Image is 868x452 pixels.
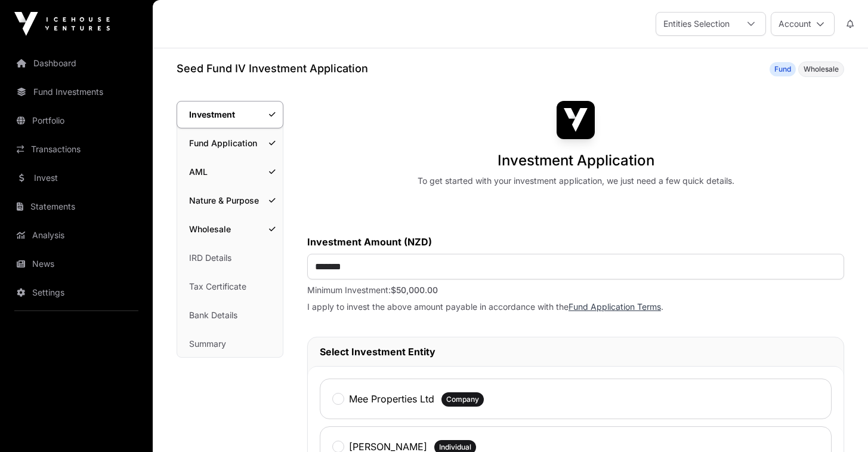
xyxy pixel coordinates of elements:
a: Investment [177,101,283,128]
a: Dashboard [10,50,143,76]
a: Invest [10,165,143,191]
label: Mee Properties Ltd [349,392,434,406]
h2: Select Investment Entity [320,345,832,359]
a: Wholesale [177,216,283,242]
a: Nature & Purpose [177,187,283,214]
a: Fund Application [177,130,283,156]
span: Individual [439,442,471,452]
a: Bank Details [177,302,283,328]
a: Settings [10,279,143,306]
label: Investment Amount (NZD) [307,235,844,249]
span: $50,000.00 [391,285,438,295]
p: Minimum Investment: [307,284,844,296]
span: Wholesale [804,64,839,74]
p: I apply to invest the above amount payable in accordance with the . [307,301,844,313]
span: Company [446,395,479,404]
span: Fund [774,64,791,74]
a: Fund Application Terms [569,302,661,312]
button: Account [771,12,835,36]
a: IRD Details [177,245,283,271]
a: News [10,251,143,277]
a: Tax Certificate [177,273,283,300]
h1: Seed Fund IV Investment Application [177,60,368,77]
a: Statements [10,193,143,220]
div: To get started with your investment application, we just need a few quick details. [418,175,734,187]
a: Summary [177,331,283,357]
img: Icehouse Ventures Logo [14,12,110,36]
a: Fund Investments [10,79,143,105]
iframe: Chat Widget [808,395,868,452]
div: Entities Selection [656,13,737,35]
a: Portfolio [10,107,143,134]
h1: Investment Application [498,151,654,170]
a: AML [177,159,283,185]
a: Transactions [10,136,143,162]
a: Analysis [10,222,143,248]
img: Seed Fund IV [557,101,595,139]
